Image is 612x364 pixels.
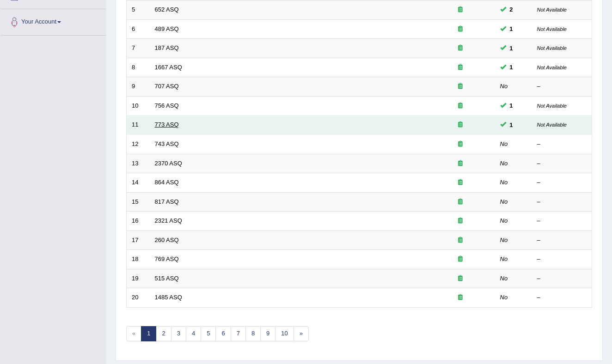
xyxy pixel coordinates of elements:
div: Exam occurring question [431,140,490,149]
span: You can still take this question [506,5,517,14]
div: – [537,159,587,168]
a: 8 [245,326,261,341]
a: 864 ASQ [155,179,179,186]
div: Exam occurring question [431,6,490,14]
td: 16 [127,212,150,231]
a: Your Account [0,9,106,32]
td: 12 [127,134,150,154]
a: » [294,326,309,341]
div: Exam occurring question [431,274,490,283]
em: No [500,217,508,224]
td: 10 [127,96,150,115]
em: No [500,160,508,167]
a: 2 [156,326,171,341]
div: – [537,140,587,149]
td: 11 [127,115,150,135]
div: Exam occurring question [431,44,490,53]
em: No [500,275,508,282]
a: 9 [260,326,275,341]
em: No [500,140,508,147]
small: Not Available [537,45,567,51]
a: 756 ASQ [155,102,179,109]
a: 2321 ASQ [155,217,182,224]
div: – [537,255,587,264]
a: 7 [231,326,246,341]
div: – [537,236,587,245]
td: 8 [127,58,150,77]
small: Not Available [537,7,567,12]
span: You can still take this question [506,101,517,110]
em: No [500,237,508,243]
td: 13 [127,154,150,173]
td: 6 [127,19,150,39]
small: Not Available [537,122,567,127]
span: You can still take this question [506,43,517,53]
span: You can still take this question [506,120,517,130]
em: No [500,83,508,90]
div: – [537,293,587,302]
td: 20 [127,288,150,308]
div: – [537,82,587,91]
a: 743 ASQ [155,140,179,147]
a: 1667 ASQ [155,64,182,71]
span: « [126,326,141,341]
td: 17 [127,231,150,250]
a: 769 ASQ [155,255,179,262]
a: 6 [215,326,231,341]
em: No [500,179,508,186]
a: 652 ASQ [155,6,179,13]
div: Exam occurring question [431,102,490,110]
span: You can still take this question [506,62,517,72]
td: 7 [127,39,150,58]
td: 14 [127,173,150,193]
td: 15 [127,192,150,212]
em: No [500,198,508,205]
a: 489 ASQ [155,25,179,32]
span: You can still take this question [506,24,517,34]
a: 3 [171,326,186,341]
div: Exam occurring question [431,178,490,187]
a: 1485 ASQ [155,294,182,301]
div: Exam occurring question [431,236,490,245]
div: Exam occurring question [431,82,490,91]
div: – [537,217,587,225]
a: 515 ASQ [155,275,179,282]
td: 9 [127,77,150,97]
div: – [537,274,587,283]
td: 19 [127,269,150,288]
div: Exam occurring question [431,159,490,168]
div: Exam occurring question [431,63,490,72]
div: – [537,198,587,206]
td: 5 [127,0,150,20]
div: Exam occurring question [431,293,490,302]
div: Exam occurring question [431,255,490,264]
div: Exam occurring question [431,25,490,34]
em: No [500,294,508,301]
small: Not Available [537,65,567,70]
a: 5 [201,326,216,341]
a: 817 ASQ [155,198,179,205]
div: – [537,178,587,187]
a: 187 ASQ [155,44,179,51]
a: 773 ASQ [155,121,179,128]
small: Not Available [537,103,567,109]
em: No [500,255,508,262]
a: 10 [275,326,294,341]
div: Exam occurring question [431,217,490,225]
small: Not Available [537,26,567,32]
a: 707 ASQ [155,83,179,90]
td: 18 [127,250,150,269]
a: 1 [141,326,156,341]
div: Exam occurring question [431,121,490,129]
a: 2370 ASQ [155,160,182,167]
a: 260 ASQ [155,237,179,243]
div: Exam occurring question [431,198,490,206]
a: 4 [186,326,201,341]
